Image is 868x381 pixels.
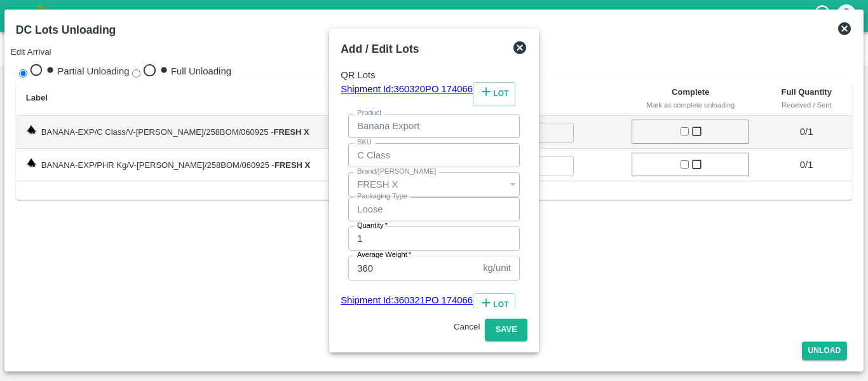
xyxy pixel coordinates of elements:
label: Packaging Type [357,191,407,202]
button: Cancel [454,322,480,331]
a: Shipment Id:360321PO 174066 [341,293,473,317]
button: Lot [473,293,515,317]
label: Average Weight [357,250,411,260]
label: SKU [357,137,372,148]
label: Product [357,108,381,118]
b: Add / Edit Lots [341,43,419,55]
span: QR Lots [341,68,527,82]
button: Save [485,319,527,341]
a: Shipment Id:360320PO 174066 [341,82,473,106]
input: Create Brand/Marka [348,172,495,197]
button: Lot [473,82,515,106]
p: kg/unit [483,261,511,275]
label: Quantity [357,221,388,231]
label: Brand/[PERSON_NAME] [357,167,436,177]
